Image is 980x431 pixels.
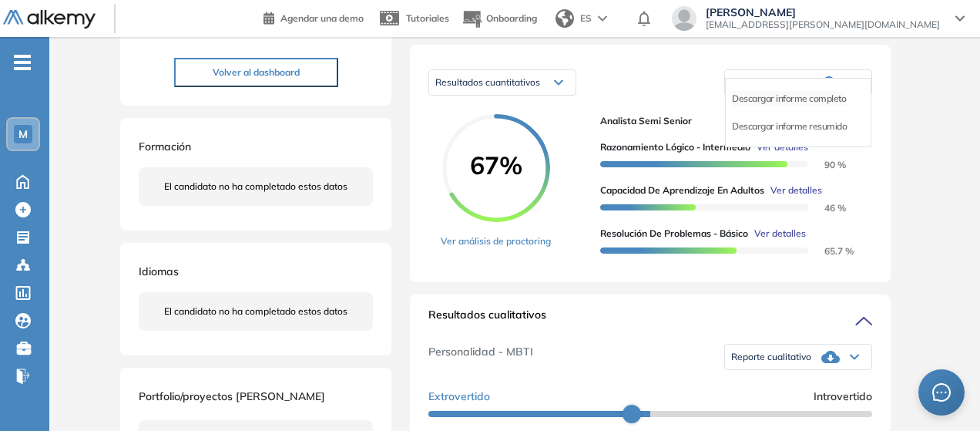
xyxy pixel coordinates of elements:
[280,12,364,24] span: Agendar una demo
[428,344,533,370] span: Personalidad - MBTI
[600,140,750,154] span: Razonamiento Lógico - Intermedio
[600,184,764,197] span: Capacidad de Aprendizaje en Adultos
[486,12,537,24] span: Onboarding
[580,12,592,25] span: ES
[748,227,806,241] button: Ver detalles
[406,12,449,24] span: Tutoriales
[164,305,347,318] span: El candidato no ha completado estos datos
[598,15,607,22] img: arrow
[731,76,808,89] span: Descargar reporte
[428,307,546,332] span: Resultados cualitativos
[732,119,847,134] li: Descargar informe resumido
[600,227,748,241] span: Resolución de problemas - Básico
[814,389,872,405] span: Introvertido
[806,202,846,214] span: 46 %
[731,351,811,363] span: Reporte cualitativo
[932,383,951,402] span: message
[263,8,364,26] a: Agendar una demo
[600,114,860,128] span: Analista Semi Senior
[770,184,822,197] span: Ver detalles
[441,234,551,248] a: Ver análisis de proctoring
[754,227,806,241] span: Ver detalles
[461,2,537,35] button: Onboarding
[3,10,96,29] img: Logo
[428,389,490,405] span: Extrovertido
[18,128,28,140] span: M
[732,91,846,106] li: Descargar informe completo
[442,153,550,177] span: 67%
[14,61,31,64] i: -
[806,159,846,170] span: 90 %
[139,264,179,278] span: Idiomas
[555,9,574,28] img: world
[806,245,854,257] span: 65.7 %
[706,6,940,19] span: [PERSON_NAME]
[164,180,347,194] span: El candidato no ha completado estos datos
[139,140,191,153] span: Formación
[139,389,325,403] span: Portfolio/proyectos [PERSON_NAME]
[764,184,822,197] button: Ver detalles
[174,58,338,87] button: Volver al dashboard
[435,76,540,88] span: Resultados cuantitativos
[706,19,940,31] span: [EMAIL_ADDRESS][PERSON_NAME][DOMAIN_NAME]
